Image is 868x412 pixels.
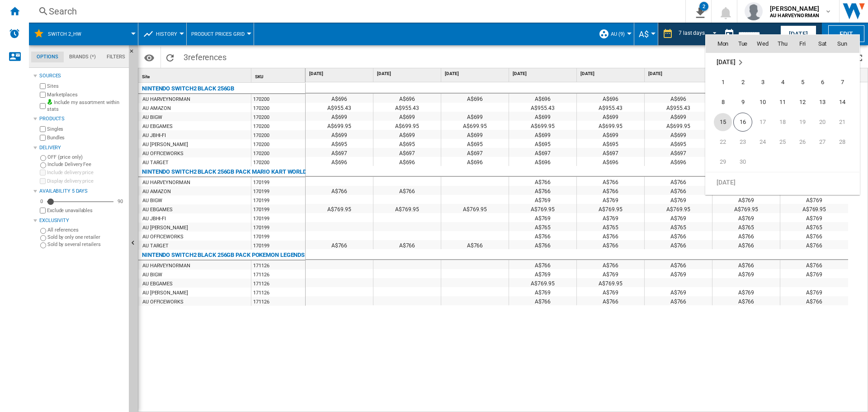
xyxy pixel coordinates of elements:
[832,132,859,152] td: Sunday September 28 2025
[813,73,831,91] span: 6
[833,73,851,91] span: 7
[753,35,773,53] th: Wed
[793,92,812,112] td: Friday September 12 2025
[706,52,859,72] td: September 2025
[706,112,859,132] tr: Week 3
[733,132,753,152] td: Tuesday September 23 2025
[753,72,773,92] td: Wednesday September 3 2025
[812,92,832,112] td: Saturday September 13 2025
[774,73,792,91] span: 4
[832,92,859,112] td: Sunday September 14 2025
[706,35,859,194] md-calendar: Calendar
[754,73,772,91] span: 3
[706,35,733,53] th: Mon
[833,93,851,111] span: 14
[706,132,859,152] tr: Week 4
[812,132,832,152] td: Saturday September 27 2025
[812,112,832,132] td: Saturday September 20 2025
[706,72,859,92] tr: Week 1
[733,152,753,172] td: Tuesday September 30 2025
[714,93,732,111] span: 8
[793,72,812,92] td: Friday September 5 2025
[773,132,793,152] td: Thursday September 25 2025
[774,93,792,111] span: 11
[832,112,859,132] td: Sunday September 21 2025
[733,35,753,53] th: Tue
[733,72,753,92] td: Tuesday September 2 2025
[717,178,735,185] span: [DATE]
[714,113,732,131] span: 15
[754,93,772,111] span: 10
[812,72,832,92] td: Saturday September 6 2025
[733,112,753,132] td: Tuesday September 16 2025
[706,132,733,152] td: Monday September 22 2025
[734,73,752,91] span: 2
[813,93,831,111] span: 13
[793,93,811,111] span: 12
[793,132,812,152] td: Friday September 26 2025
[714,73,732,91] span: 1
[773,92,793,112] td: Thursday September 11 2025
[706,72,733,92] td: Monday September 1 2025
[812,35,832,53] th: Sat
[793,73,811,91] span: 5
[773,35,793,53] th: Thu
[734,93,752,111] span: 9
[706,172,859,192] tr: Week undefined
[753,112,773,132] td: Wednesday September 17 2025
[753,132,773,152] td: Wednesday September 24 2025
[832,35,859,53] th: Sun
[706,92,859,112] tr: Week 2
[793,112,812,132] td: Friday September 19 2025
[706,52,859,72] tr: Week undefined
[733,92,753,112] td: Tuesday September 9 2025
[773,72,793,92] td: Thursday September 4 2025
[706,152,733,172] td: Monday September 29 2025
[717,58,735,66] span: [DATE]
[706,112,733,132] td: Monday September 15 2025
[773,112,793,132] td: Thursday September 18 2025
[733,113,752,132] span: 16
[706,152,859,172] tr: Week 5
[793,35,812,53] th: Fri
[706,92,733,112] td: Monday September 8 2025
[753,92,773,112] td: Wednesday September 10 2025
[832,72,859,92] td: Sunday September 7 2025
